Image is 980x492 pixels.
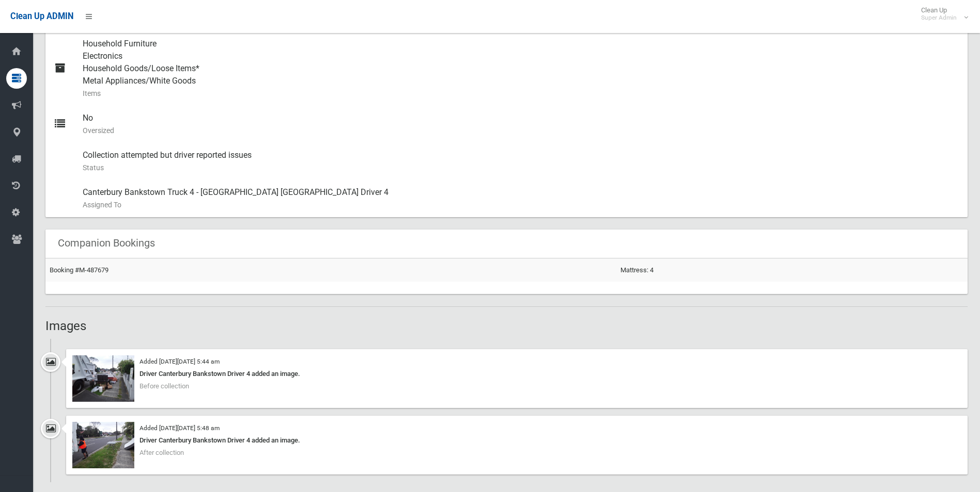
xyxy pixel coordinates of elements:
span: After collection [139,449,184,456]
div: Driver Canterbury Bankstown Driver 4 added an image. [72,434,961,447]
span: Before collection [139,382,189,390]
span: Clean Up [916,6,967,22]
small: Assigned To [83,199,959,211]
small: Status [83,161,959,174]
div: Driver Canterbury Bankstown Driver 4 added an image. [72,368,961,380]
small: Added [DATE][DATE] 5:44 am [139,358,220,365]
small: Oversized [83,124,959,137]
small: Added [DATE][DATE] 5:48 am [139,424,220,432]
img: 2025-09-2905.48.042417248675618274621.jpg [72,422,134,468]
div: Canterbury Bankstown Truck 4 - [GEOGRAPHIC_DATA] [GEOGRAPHIC_DATA] Driver 4 [83,180,959,217]
header: Companion Bookings [45,233,167,253]
div: Household Furniture Electronics Household Goods/Loose Items* Metal Appliances/White Goods [83,31,959,106]
small: Super Admin [921,14,957,22]
h2: Images [45,319,968,333]
img: 2025-09-2905.44.101088653622531368291.jpg [72,355,134,402]
div: Collection attempted but driver reported issues [83,143,959,180]
td: Mattress: 4 [616,258,968,282]
a: Booking #M-487679 [50,266,108,274]
div: No [83,106,959,143]
span: Clean Up ADMIN [10,11,73,21]
small: Items [83,87,959,100]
